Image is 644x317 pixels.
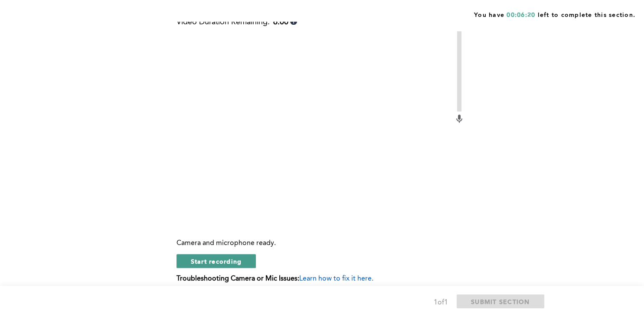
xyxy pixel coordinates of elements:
div: Camera and microphone ready. [177,239,464,247]
button: SUBMIT SECTION [457,294,544,308]
span: 00:06:20 [507,12,535,18]
span: You have left to complete this section. [474,9,635,20]
div: Video Duration Remaining: [177,18,297,27]
b: Troubleshooting Camera or Mic Issues: [177,275,299,282]
button: Start recording [177,254,256,268]
div: 1 of 1 [434,297,448,309]
span: Start recording [191,257,242,265]
b: 6:00 [273,18,288,27]
span: SUBMIT SECTION [471,297,530,306]
span: Learn how to fix it here. [299,275,373,282]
